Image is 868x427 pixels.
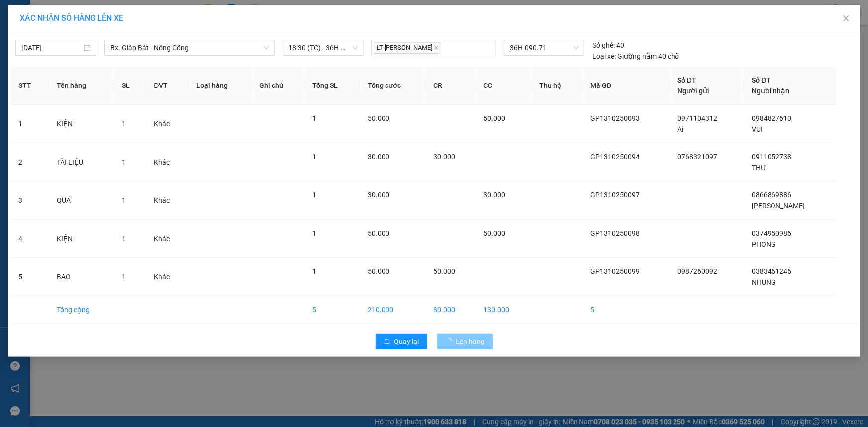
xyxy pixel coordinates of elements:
span: 1 [312,114,316,122]
td: 5 [582,296,670,324]
span: Người gửi [677,87,709,95]
span: 50.000 [368,229,389,237]
td: Khác [146,258,188,296]
span: XÁC NHẬN SỐ HÀNG LÊN XE [20,13,123,23]
span: GP1310250094 [590,153,640,161]
span: GP1310250099 [88,51,147,62]
td: Khác [146,143,188,181]
span: LT [PERSON_NAME] [374,42,440,54]
td: 5 [304,296,360,324]
span: rollback [384,338,390,346]
span: 0768321097 [677,153,717,161]
span: 50.000 [368,267,389,275]
span: Ai [677,125,683,133]
button: Close [832,5,860,33]
span: 1 [312,153,316,161]
td: Tổng cộng [49,296,114,324]
th: ĐVT [146,67,188,105]
td: TÀI LIỆU [49,143,114,181]
span: 30.000 [484,191,506,199]
span: SĐT XE 0974 477 468 [28,42,82,64]
td: KIỆN [49,220,114,258]
span: PHONG [752,240,776,248]
span: GP1310250099 [590,267,640,275]
td: 2 [10,143,49,181]
th: Mã GD [582,67,670,105]
td: 210.000 [360,296,425,324]
td: 80.000 [425,296,476,324]
span: 50.000 [484,229,506,237]
th: Tổng cước [360,67,425,105]
th: SL [114,67,146,105]
td: Khác [146,220,188,258]
th: Loại hàng [189,67,252,105]
span: 30.000 [368,191,389,199]
span: close [842,14,850,22]
td: KIỆN [49,105,114,143]
span: 0911052738 [752,153,792,161]
td: 130.000 [476,296,532,324]
span: loading [445,338,456,345]
span: 1 [122,196,126,204]
span: NHUNG [752,278,776,286]
th: Tên hàng [49,67,114,105]
span: 0383461246 [752,267,792,275]
img: logo [5,34,21,69]
span: 50.000 [433,267,455,275]
span: GP1310250098 [590,229,640,237]
strong: CHUYỂN PHÁT NHANH ĐÔNG LÝ [23,8,86,40]
span: [PERSON_NAME] [752,202,805,210]
span: close [434,45,439,50]
span: 1 [312,267,316,275]
span: GP1310250097 [590,191,640,199]
span: 30.000 [368,153,389,161]
td: 1 [10,105,49,143]
td: QUẢ [49,181,114,220]
span: 1 [122,120,126,128]
span: Số ĐT [677,76,696,84]
span: 0971104312 [677,114,717,122]
td: Khác [146,181,188,220]
span: THƯ [752,164,767,171]
th: Ghi chú [251,67,304,105]
span: Lên hàng [456,336,485,347]
span: 1 [312,229,316,237]
strong: PHIẾU BIÊN NHẬN [28,66,82,87]
span: GP1310250093 [590,114,640,122]
th: Tổng SL [304,67,360,105]
span: Người nhận [752,87,790,95]
span: 0866869886 [752,191,792,199]
span: 18:30 (TC) - 36H-090.71 [289,40,358,55]
button: Lên hàng [437,334,493,349]
td: 5 [10,258,49,296]
span: down [263,45,269,51]
span: 0984827610 [752,114,792,122]
span: Loại xe: [592,51,616,62]
td: 4 [10,220,49,258]
input: 13/10/2025 [21,42,82,53]
span: VUI [752,125,763,133]
span: Số ĐT [752,76,771,84]
div: Giường nằm 40 chỗ [592,51,679,62]
td: BAO [49,258,114,296]
span: 0374950986 [752,229,792,237]
th: STT [10,67,49,105]
th: CR [425,67,476,105]
div: 40 [592,40,624,51]
td: Khác [146,105,188,143]
span: 0987260092 [677,267,717,275]
span: 50.000 [484,114,506,122]
span: 1 [312,191,316,199]
th: Thu hộ [532,67,583,105]
th: CC [476,67,532,105]
span: 30.000 [433,153,455,161]
span: 50.000 [368,114,389,122]
span: Bx. Giáp Bát - Nông Cống [110,40,269,55]
span: 1 [122,235,126,243]
span: 1 [122,273,126,281]
span: 36H-090.71 [510,40,579,55]
button: rollbackQuay lại [376,334,427,349]
span: Số ghế: [592,40,615,51]
td: 3 [10,181,49,220]
span: Quay lại [394,336,419,347]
